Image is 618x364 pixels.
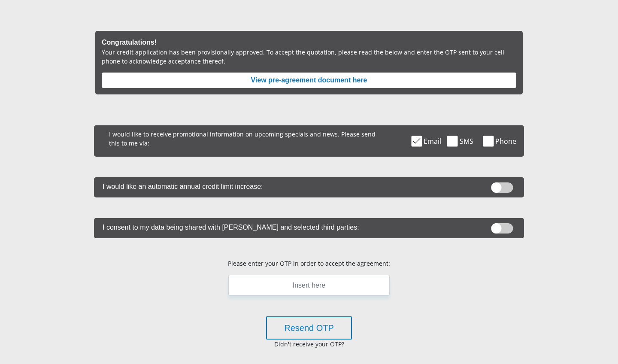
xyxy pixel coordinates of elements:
[228,259,390,268] p: Please enter your OTP in order to accept the agreement:
[94,177,481,194] label: I would like an automatic annual credit limit increase:
[460,136,473,146] span: SMS
[100,125,385,150] p: I would like to receive promotional information on upcoming specials and news. Please send this t...
[228,275,390,296] input: Insert here
[102,39,157,46] b: Congratulations!
[94,218,481,235] label: I consent to my data being shared with [PERSON_NAME] and selected third parties:
[208,340,410,349] p: Didn't receive your OTP?
[102,73,516,88] button: View pre-agreement document here
[424,136,441,146] span: Email
[495,136,516,146] span: Phone
[102,48,516,66] p: Your credit application has been provisionally approved. To accept the quotation, please read the...
[266,316,352,340] button: Resend OTP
